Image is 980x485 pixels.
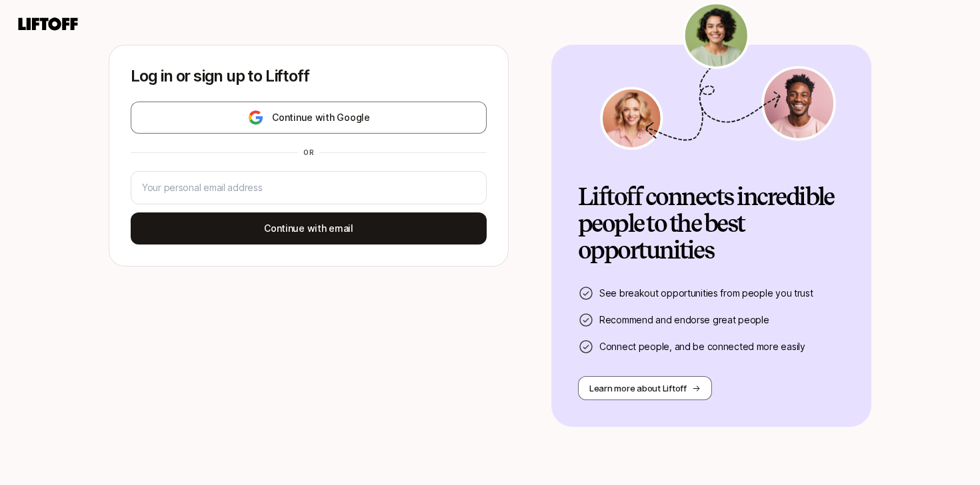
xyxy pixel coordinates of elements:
[298,147,319,158] div: or
[599,312,769,328] p: Recommend and endorse great people
[142,180,475,196] input: Your personal email address
[131,212,487,245] button: Continue with email
[598,1,838,150] img: signup-banner
[578,376,712,400] button: Learn more about Liftoff
[599,339,805,355] p: Connect people, and be connected more easily
[247,110,264,126] img: google-logo
[599,285,813,301] p: See breakout opportunities from people you trust
[131,67,487,86] p: Log in or sign up to Liftoff
[131,102,487,134] button: Continue with Google
[578,184,845,264] h2: Liftoff connects incredible people to the best opportunities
